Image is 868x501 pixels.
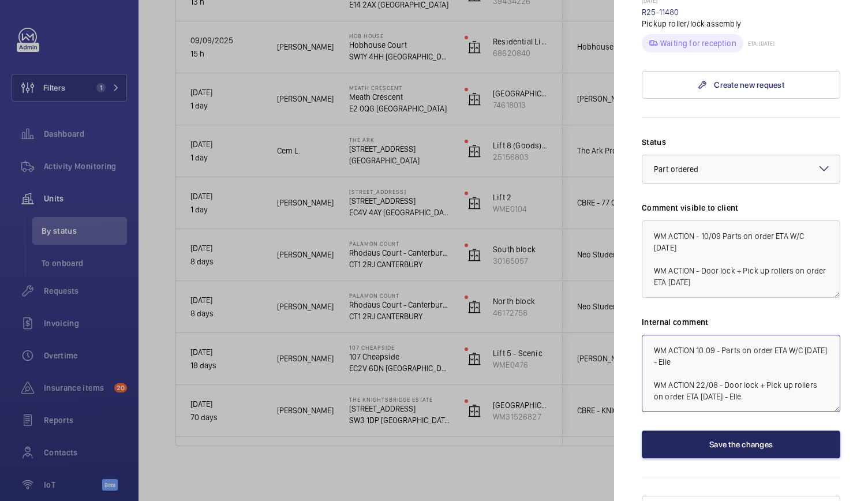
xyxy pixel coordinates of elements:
p: ETA: [DATE] [743,40,775,47]
p: Pickup roller/lock assembly [642,18,840,29]
label: Internal comment [642,316,840,328]
p: Waiting for reception [660,38,736,49]
span: Part ordered [654,164,699,174]
label: Status [642,136,840,148]
a: Create new request [642,71,840,99]
a: R25-11480 [642,8,679,17]
label: Comment visible to client [642,202,840,214]
button: Save the changes [642,431,840,458]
